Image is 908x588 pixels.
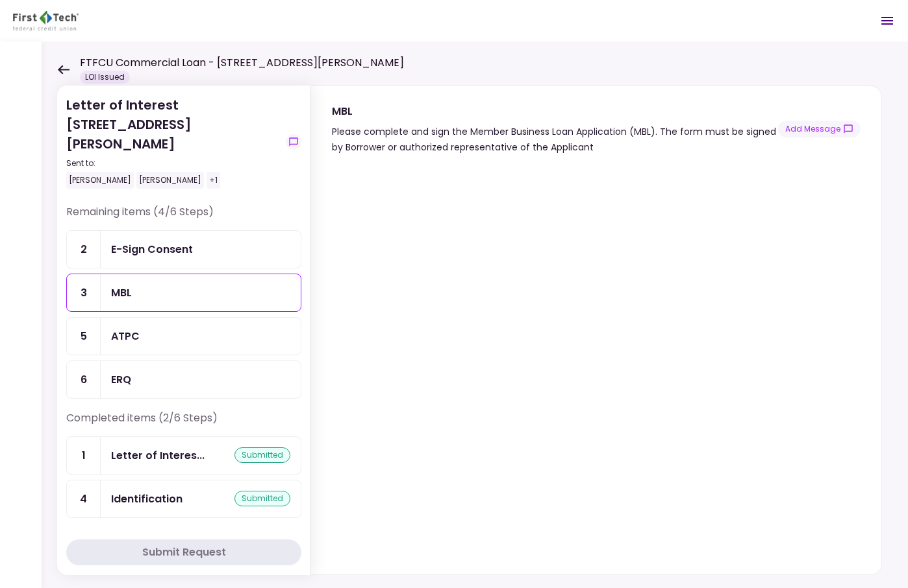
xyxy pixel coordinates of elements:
[207,172,220,189] div: +1
[111,328,140,344] div: ATPC
[80,71,130,84] div: LOI Issued
[142,545,226,560] div: Submit Request
[67,480,101,517] div: 4
[66,317,301,355] a: 5ATPC
[66,539,301,565] button: Submit Request
[286,134,301,150] button: show-messages
[111,371,131,388] div: ERQ
[66,158,281,169] div: Sent to:
[234,491,290,506] div: submitted
[67,437,101,474] div: 1
[111,447,205,464] div: Letter of Interest
[234,447,290,463] div: submitted
[66,230,301,268] a: 2E-Sign Consent
[67,361,101,398] div: 6
[310,86,882,575] div: MBLPlease complete and sign the Member Business Loan Application (MBL). The form must be signed b...
[332,103,778,119] div: MBL
[332,124,778,155] div: Please complete and sign the Member Business Loan Application (MBL). The form must be signed by B...
[80,55,404,71] h1: FTFCU Commercial Loan - [STREET_ADDRESS][PERSON_NAME]
[111,491,183,507] div: Identification
[66,172,134,189] div: [PERSON_NAME]
[67,274,101,311] div: 3
[66,204,301,230] div: Remaining items (4/6 Steps)
[111,241,193,257] div: E-Sign Consent
[136,172,204,189] div: [PERSON_NAME]
[13,11,79,30] img: Partner icon
[66,274,301,312] a: 3MBL
[111,285,132,301] div: MBL
[67,231,101,268] div: 2
[332,176,858,569] iframe: jotform-iframe
[872,5,903,36] button: Open menu
[66,95,281,189] div: Letter of Interest [STREET_ADDRESS][PERSON_NAME]
[66,410,301,436] div: Completed items (2/6 Steps)
[778,121,861,137] button: show-messages
[66,436,301,475] a: 1Letter of Interestsubmitted
[66,360,301,399] a: 6ERQ
[67,318,101,355] div: 5
[66,480,301,518] a: 4Identificationsubmitted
